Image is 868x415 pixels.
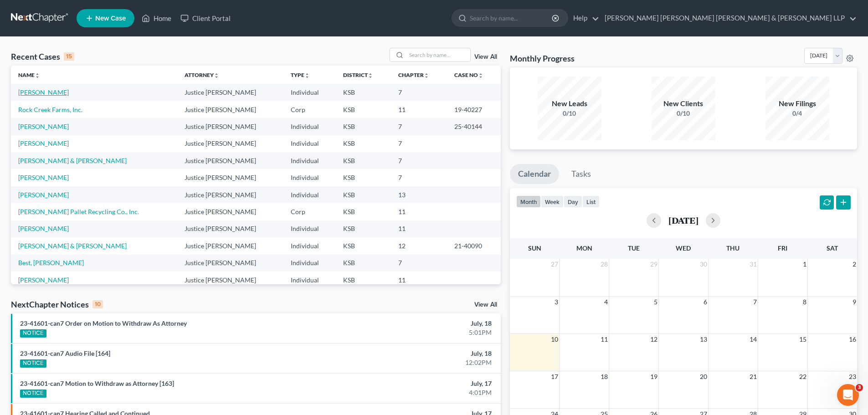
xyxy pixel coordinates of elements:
[18,191,69,199] a: [PERSON_NAME]
[848,334,857,345] span: 16
[336,84,391,101] td: KSB
[340,319,492,328] div: July, 18
[177,203,283,220] td: Justice [PERSON_NAME]
[600,371,609,382] span: 18
[837,384,859,406] iframe: Intercom live chat
[391,272,447,288] td: 11
[550,334,559,345] span: 10
[516,195,541,208] button: month
[18,123,69,130] a: [PERSON_NAME]
[18,208,139,215] a: [PERSON_NAME] Pallet Recycling Co., Inc.
[603,297,609,307] span: 4
[391,84,447,101] td: 7
[391,203,447,220] td: 11
[92,300,103,308] div: 10
[726,244,740,252] span: Thu
[340,328,492,337] div: 5:01PM
[177,135,283,152] td: Justice [PERSON_NAME]
[18,259,84,266] a: Best, [PERSON_NAME]
[177,118,283,135] td: Justice [PERSON_NAME]
[177,186,283,203] td: Justice [PERSON_NAME]
[802,259,807,270] span: 1
[569,10,599,26] a: Help
[18,72,40,78] a: Nameunfold_more
[852,259,857,270] span: 2
[95,15,126,22] span: New Case
[20,349,110,357] a: 23-41601-can7 Audio File [164]
[185,72,219,78] a: Attorneyunfold_more
[538,98,601,109] div: New Leads
[20,329,46,338] div: NOTICE
[20,359,46,368] div: NOTICE
[576,244,592,252] span: Mon
[474,302,497,308] a: View All
[848,371,857,382] span: 23
[177,237,283,254] td: Justice [PERSON_NAME]
[391,101,447,118] td: 11
[391,169,447,186] td: 7
[20,389,46,398] div: NOTICE
[703,297,708,307] span: 6
[283,272,336,288] td: Individual
[856,384,863,391] span: 3
[336,169,391,186] td: KSB
[447,237,501,254] td: 21-40090
[563,164,599,184] a: Tasks
[474,54,497,60] a: View All
[336,186,391,203] td: KSB
[550,371,559,382] span: 17
[765,109,829,118] div: 0/4
[18,88,69,96] a: [PERSON_NAME]
[600,259,609,270] span: 28
[177,101,283,118] td: Justice [PERSON_NAME]
[510,164,559,184] a: Calendar
[177,84,283,101] td: Justice [PERSON_NAME]
[447,101,501,118] td: 19-40227
[406,48,470,61] input: Search by name...
[177,152,283,169] td: Justice [PERSON_NAME]
[391,135,447,152] td: 7
[336,101,391,118] td: KSB
[283,255,336,272] td: Individual
[35,73,40,78] i: unfold_more
[283,237,336,254] td: Individual
[18,157,127,164] a: [PERSON_NAME] & [PERSON_NAME]
[765,98,829,109] div: New Filings
[336,272,391,288] td: KSB
[424,73,429,78] i: unfold_more
[283,84,336,101] td: Individual
[304,73,310,78] i: unfold_more
[291,72,310,78] a: Typeunfold_more
[798,371,807,382] span: 22
[652,109,715,118] div: 0/10
[283,152,336,169] td: Individual
[177,220,283,237] td: Justice [PERSON_NAME]
[652,98,715,109] div: New Clients
[676,244,691,252] span: Wed
[214,73,219,78] i: unfold_more
[340,379,492,388] div: July, 17
[600,334,609,345] span: 11
[649,334,658,345] span: 12
[550,259,559,270] span: 27
[470,10,553,26] input: Search by name...
[749,371,758,382] span: 21
[176,10,235,26] a: Client Portal
[447,118,501,135] td: 25-40144
[177,255,283,272] td: Justice [PERSON_NAME]
[478,73,483,78] i: unfold_more
[18,139,69,147] a: [PERSON_NAME]
[802,297,807,307] span: 8
[11,299,103,310] div: NextChapter Notices
[18,225,69,232] a: [PERSON_NAME]
[510,53,575,64] h3: Monthly Progress
[391,186,447,203] td: 13
[564,195,582,208] button: day
[668,215,699,225] h2: [DATE]
[454,72,483,78] a: Case Nounfold_more
[177,169,283,186] td: Justice [PERSON_NAME]
[336,203,391,220] td: KSB
[778,244,787,252] span: Fri
[699,334,708,345] span: 13
[398,72,429,78] a: Chapterunfold_more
